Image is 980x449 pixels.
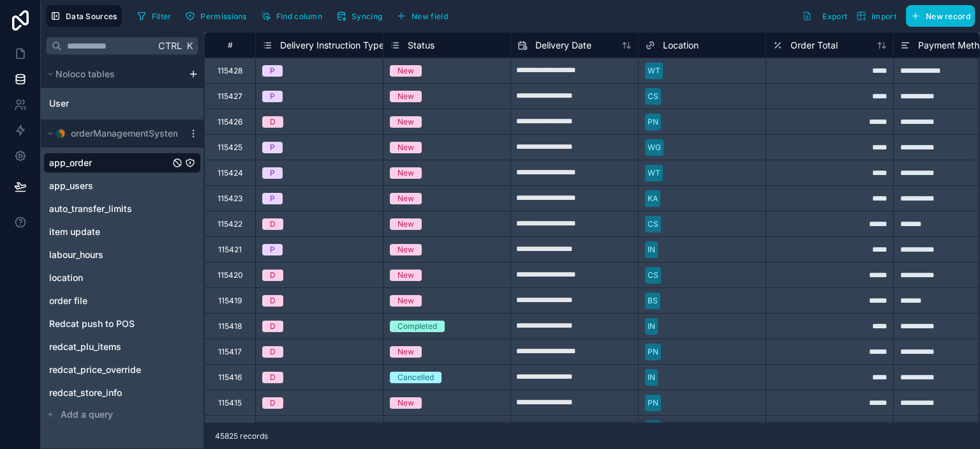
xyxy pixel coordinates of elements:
div: New [397,423,414,434]
div: D [270,295,276,307]
div: D [270,218,276,230]
button: Export [798,5,852,27]
div: CS [648,91,658,102]
span: Delivery Instruction Type [280,39,384,52]
button: Syncing [332,6,387,26]
div: # [214,40,246,50]
div: P [270,423,275,434]
div: 115428 [218,66,242,76]
span: Import [872,11,896,21]
span: New record [926,11,970,21]
button: Import [852,5,901,27]
div: WG [648,142,661,153]
div: 115426 [218,117,242,127]
div: KA [648,193,658,204]
a: Syncing [332,6,392,26]
div: 115415 [218,398,242,408]
div: New [397,244,414,255]
div: Completed [397,321,437,332]
div: New [397,270,414,281]
div: CS [648,218,658,230]
div: New [397,116,414,128]
span: Data Sources [66,11,117,21]
span: Filter [152,11,172,21]
div: IN [648,372,655,383]
div: CS [648,270,658,281]
div: P [270,193,275,204]
button: Find column [256,6,327,26]
div: P [270,142,275,153]
div: D [270,270,276,281]
div: 115423 [218,194,242,204]
span: K [185,42,194,50]
div: P [270,244,275,255]
div: New [397,65,414,77]
div: 115417 [218,347,242,357]
div: IN [648,321,655,332]
span: Status [408,39,434,52]
div: 115425 [218,142,242,153]
a: New record [901,5,975,27]
span: Order Total [791,39,838,52]
div: BS [648,295,658,307]
span: Export [822,11,847,21]
div: WT [648,65,660,77]
a: Permissions [181,6,256,26]
button: New record [906,5,975,27]
div: D [270,321,276,332]
div: WT [648,167,660,179]
div: New [397,142,414,153]
div: 115420 [218,270,243,280]
div: New [397,167,414,179]
div: D [270,397,276,409]
div: P [270,65,275,77]
div: D [270,116,276,128]
span: Location [663,39,699,52]
div: New [397,397,414,409]
span: Permissions [200,11,246,21]
div: 115424 [218,168,243,178]
div: New [397,346,414,358]
div: New [397,193,414,204]
span: Delivery Date [535,39,591,52]
div: New [397,218,414,230]
div: D [270,346,276,358]
div: 115421 [218,245,242,255]
div: P [270,91,275,102]
div: PN [648,116,658,128]
div: 115416 [218,372,242,383]
button: Permissions [181,6,251,26]
span: 45825 records [215,431,268,441]
span: Syncing [352,11,382,21]
div: Cancelled [397,372,434,383]
button: New field [392,6,452,26]
button: Data Sources [46,5,122,27]
div: New [397,91,414,102]
div: 115422 [218,219,242,229]
div: New [397,295,414,307]
div: PN [648,397,658,409]
span: New field [412,11,448,21]
div: 115419 [218,296,242,306]
div: 115418 [218,321,242,331]
span: Find column [276,11,322,21]
div: 115427 [218,91,242,102]
div: PN [648,346,658,358]
button: Filter [132,6,176,26]
div: D [270,372,276,383]
div: P [270,167,275,179]
div: IN [648,244,655,255]
div: PN [648,423,658,434]
span: Ctrl [157,38,183,54]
